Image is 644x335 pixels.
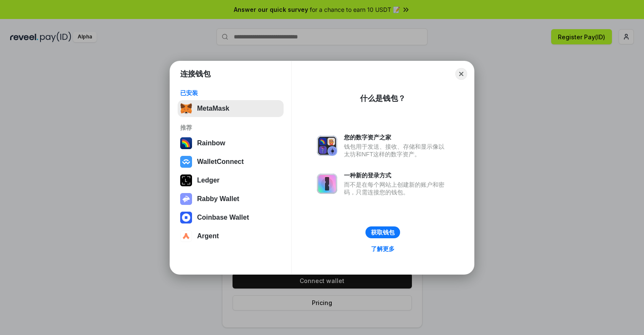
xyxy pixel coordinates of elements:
div: 获取钱包 [371,229,395,236]
button: WalletConnect [178,153,284,170]
div: Ledger [197,177,219,184]
button: MetaMask [178,100,284,117]
div: 已安装 [180,89,281,97]
div: 一种新的登录方式 [344,172,449,179]
button: Rainbow [178,135,284,152]
div: 而不是在每个网站上创建新的账户和密码，只需连接您的钱包。 [344,181,449,196]
button: Rabby Wallet [178,191,284,207]
img: svg+xml,%3Csvg%20width%3D%22120%22%20height%3D%22120%22%20viewBox%3D%220%200%20120%20120%22%20fil... [180,137,192,149]
div: MetaMask [197,105,229,112]
img: svg+xml,%3Csvg%20xmlns%3D%22http%3A%2F%2Fwww.w3.org%2F2000%2Fsvg%22%20width%3D%2228%22%20height%3... [180,174,192,186]
div: 推荐 [180,124,281,131]
a: 了解更多 [366,243,400,254]
button: Close [455,68,467,80]
button: Coinbase Wallet [178,209,284,226]
div: Rabby Wallet [197,195,239,203]
img: svg+xml,%3Csvg%20fill%3D%22none%22%20height%3D%2233%22%20viewBox%3D%220%200%2035%2033%22%20width%... [180,103,192,114]
img: svg+xml,%3Csvg%20width%3D%2228%22%20height%3D%2228%22%20viewBox%3D%220%200%2028%2028%22%20fill%3D... [180,156,192,168]
img: svg+xml,%3Csvg%20xmlns%3D%22http%3A%2F%2Fwww.w3.org%2F2000%2Fsvg%22%20fill%3D%22none%22%20viewBox... [180,193,192,205]
div: 什么是钱包？ [360,93,406,103]
img: svg+xml,%3Csvg%20xmlns%3D%22http%3A%2F%2Fwww.w3.org%2F2000%2Fsvg%22%20fill%3D%22none%22%20viewBox... [317,174,337,194]
div: 了解更多 [371,245,395,253]
div: 您的数字资产之家 [344,133,449,141]
h1: 连接钱包 [180,69,211,79]
img: svg+xml,%3Csvg%20xmlns%3D%22http%3A%2F%2Fwww.w3.org%2F2000%2Fsvg%22%20fill%3D%22none%22%20viewBox... [317,136,337,156]
img: svg+xml,%3Csvg%20width%3D%2228%22%20height%3D%2228%22%20viewBox%3D%220%200%2028%2028%22%20fill%3D... [180,230,192,242]
button: 获取钱包 [365,226,400,238]
button: Argent [178,228,284,245]
button: Ledger [178,172,284,189]
div: Coinbase Wallet [197,214,249,221]
div: 钱包用于发送、接收、存储和显示像以太坊和NFT这样的数字资产。 [344,143,449,158]
img: svg+xml,%3Csvg%20width%3D%2228%22%20height%3D%2228%22%20viewBox%3D%220%200%2028%2028%22%20fill%3D... [180,212,192,223]
div: WalletConnect [197,158,244,166]
div: Argent [197,232,219,240]
div: Rainbow [197,139,225,147]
